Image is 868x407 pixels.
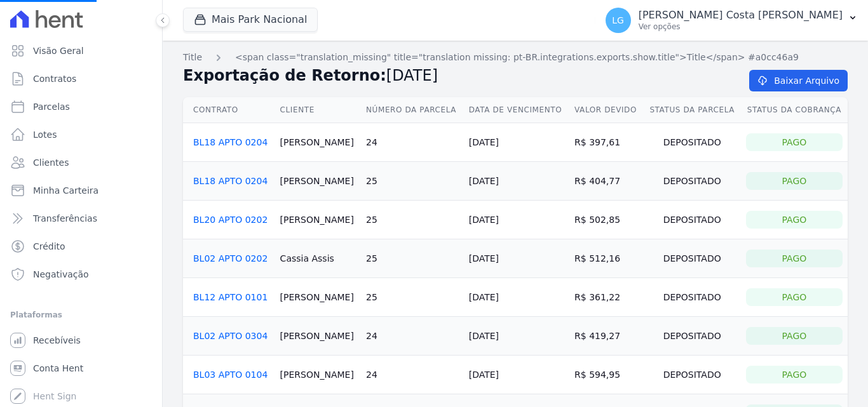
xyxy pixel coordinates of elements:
[464,317,569,356] td: [DATE]
[746,211,843,229] div: Pago
[33,268,89,281] span: Negativação
[10,307,152,323] div: Plataformas
[569,201,644,239] td: R$ 502,85
[569,239,644,278] td: R$ 512,16
[639,9,843,22] p: [PERSON_NAME] Costa [PERSON_NAME]
[569,123,644,162] td: R$ 397,61
[275,162,361,201] td: [PERSON_NAME]
[183,51,202,64] a: Title
[464,201,569,239] td: [DATE]
[193,176,268,186] a: BL18 APTO 0204
[569,162,644,201] td: R$ 404,77
[183,64,729,87] h2: Exportação de Retorno:
[33,240,65,253] span: Crédito
[5,94,157,119] a: Parcelas
[569,356,644,394] td: R$ 594,95
[33,334,81,347] span: Recebíveis
[33,128,57,141] span: Lotes
[5,66,157,91] a: Contratos
[33,44,84,57] span: Visão Geral
[569,97,644,123] th: Valor devido
[644,97,741,123] th: Status da Parcela
[649,211,736,229] div: Depositado
[361,356,464,394] td: 24
[749,70,848,91] a: Baixar Arquivo
[5,122,157,147] a: Lotes
[746,133,843,151] div: Pago
[193,331,268,341] a: BL02 APTO 0304
[464,239,569,278] td: [DATE]
[183,8,318,32] button: Mais Park Nacional
[275,317,361,356] td: [PERSON_NAME]
[361,239,464,278] td: 25
[746,366,843,384] div: Pago
[5,178,157,203] a: Minha Carteira
[746,288,843,306] div: Pago
[33,362,83,375] span: Conta Hent
[361,278,464,317] td: 25
[33,184,98,197] span: Minha Carteira
[361,97,464,123] th: Número da Parcela
[361,162,464,201] td: 25
[746,250,843,267] div: Pago
[5,150,157,175] a: Clientes
[639,22,843,32] p: Ver opções
[649,366,736,384] div: Depositado
[275,239,361,278] td: Cassia Assis
[649,288,736,306] div: Depositado
[275,97,361,123] th: Cliente
[746,327,843,345] div: Pago
[275,356,361,394] td: [PERSON_NAME]
[33,156,69,169] span: Clientes
[464,123,569,162] td: [DATE]
[275,123,361,162] td: [PERSON_NAME]
[464,278,569,317] td: [DATE]
[5,234,157,259] a: Crédito
[183,97,275,123] th: Contrato
[649,133,736,151] div: Depositado
[741,97,848,123] th: Status da Cobrança
[612,16,624,25] span: LG
[275,201,361,239] td: [PERSON_NAME]
[5,206,157,231] a: Transferências
[275,278,361,317] td: [PERSON_NAME]
[183,52,202,62] span: translation missing: pt-BR.integrations.exports.index.title
[746,172,843,190] div: Pago
[361,317,464,356] td: 24
[235,51,799,64] a: <span class="translation_missing" title="translation missing: pt-BR.integrations.exports.show.tit...
[569,317,644,356] td: R$ 419,27
[569,278,644,317] td: R$ 361,22
[649,327,736,345] div: Depositado
[183,51,848,64] nav: Breadcrumb
[5,38,157,63] a: Visão Geral
[33,212,97,225] span: Transferências
[464,97,569,123] th: Data de Vencimento
[361,201,464,239] td: 25
[33,100,70,113] span: Parcelas
[5,356,157,381] a: Conta Hent
[649,250,736,267] div: Depositado
[464,162,569,201] td: [DATE]
[33,72,76,85] span: Contratos
[361,123,464,162] td: 24
[193,253,268,264] a: BL02 APTO 0202
[193,292,268,302] a: BL12 APTO 0101
[595,3,868,38] button: LG [PERSON_NAME] Costa [PERSON_NAME] Ver opções
[464,356,569,394] td: [DATE]
[5,328,157,353] a: Recebíveis
[193,370,268,380] a: BL03 APTO 0104
[386,67,438,84] span: [DATE]
[193,215,268,225] a: BL20 APTO 0202
[649,172,736,190] div: Depositado
[5,262,157,287] a: Negativação
[193,137,268,147] a: BL18 APTO 0204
